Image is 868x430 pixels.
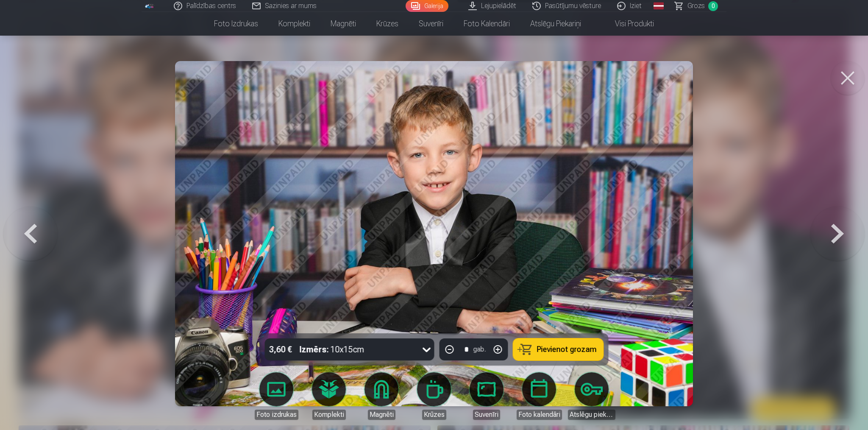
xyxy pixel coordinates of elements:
[300,338,364,360] div: 10x15cm
[204,12,268,36] a: Foto izdrukas
[409,12,453,36] a: Suvenīri
[515,372,563,420] a: Foto kalendāri
[422,410,446,420] div: Krūzes
[517,410,562,420] div: Foto kalendāri
[568,410,615,420] div: Atslēgu piekariņi
[255,410,298,420] div: Foto izdrukas
[520,12,591,36] a: Atslēgu piekariņi
[591,12,664,36] a: Visi produkti
[358,372,405,420] a: Magnēti
[253,372,300,420] a: Foto izdrukas
[537,346,597,353] span: Pievienot grozam
[473,410,500,420] div: Suvenīri
[687,1,705,11] span: Grozs
[312,410,346,420] div: Komplekti
[300,343,329,355] strong: Izmērs :
[473,344,486,355] div: gab.
[568,372,615,420] a: Atslēgu piekariņi
[453,12,520,36] a: Foto kalendāri
[265,338,296,360] div: 3,60 €
[708,1,718,11] span: 0
[366,12,409,36] a: Krūzes
[513,338,604,360] button: Pievienot grozam
[145,3,154,8] img: /fa1
[268,12,320,36] a: Komplekti
[305,372,353,420] a: Komplekti
[368,410,395,420] div: Magnēti
[320,12,366,36] a: Magnēti
[410,372,458,420] a: Krūzes
[463,372,510,420] a: Suvenīri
